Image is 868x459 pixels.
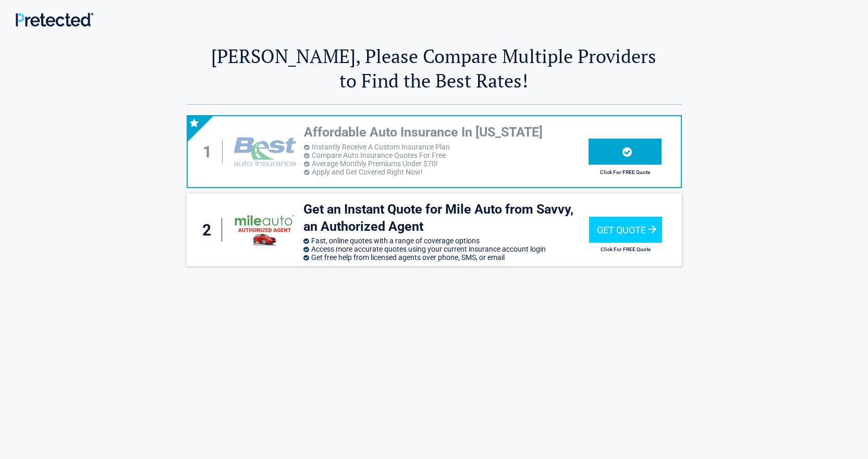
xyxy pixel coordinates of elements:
li: Access more accurate quotes using your current insurance account login [303,245,589,253]
li: Average Monthly Premiums Under $70! [304,159,589,168]
h2: Click For FREE Quote [589,169,662,175]
li: Compare Auto Insurance Quotes For Free [304,151,589,159]
div: Get Quote [589,217,662,243]
h3: Get an Instant Quote for Mile Auto from Savvy, an Authorized Agent [303,201,589,235]
li: Instantly Receive A Custom Insurance Plan [304,143,589,151]
li: Apply and Get Covered Right Now! [304,168,589,176]
h2: [PERSON_NAME], Please Compare Multiple Providers to Find the Best Rates! [187,44,682,93]
h2: Click For FREE Quote [589,246,662,252]
img: bestautoinsurance's logo [231,135,298,168]
img: savvy's logo [231,214,298,246]
li: Get free help from licensed agents over phone, SMS, or email [303,253,589,262]
div: 1 [198,140,223,164]
h3: Affordable Auto Insurance In [US_STATE] [304,124,589,141]
div: 2 [197,218,222,242]
li: Fast, online quotes with a range of coverage options [303,237,589,245]
img: Main Logo [16,13,93,27]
